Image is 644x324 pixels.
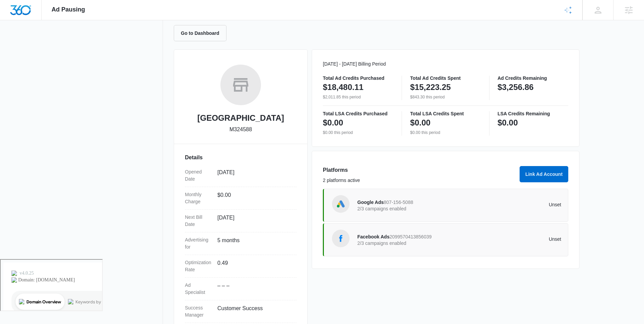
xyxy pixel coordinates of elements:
[323,76,393,80] p: Total Ad Credits Purchased
[75,40,114,44] div: Keywords by Traffic
[185,300,296,323] div: Success ManagerCustomer Success
[410,76,481,80] p: Total Ad Credits Spent
[185,210,296,232] div: Next Bill Date[DATE]
[459,202,562,207] p: Unset
[323,82,363,93] p: $18,480.11
[357,241,459,246] p: 2/3 campaigns enabled
[230,125,252,134] p: M324588
[185,304,212,319] dt: Success Manager
[357,200,384,205] span: Google Ads
[323,117,343,128] p: $0.00
[217,214,291,228] dd: [DATE]
[185,278,296,300] div: Ad Specialist– – –
[389,234,432,239] span: 2099570413856039
[185,168,212,183] dt: Opened Date
[323,189,568,222] a: Google AdsGoogle Ads807-156-50882/3 campaigns enabledUnset
[185,232,296,255] div: Advertising for5 months
[323,130,393,136] p: $0.00 this period
[18,39,24,45] img: tab_domain_overview_orange.svg
[185,164,296,187] div: Opened Date[DATE]
[410,130,481,136] p: $0.00 this period
[217,304,291,319] dd: Customer Success
[11,11,16,16] img: logo_orange.svg
[357,206,459,211] p: 2/3 campaigns enabled
[410,82,451,93] p: $15,223.25
[323,177,516,184] p: 2 platforms active
[520,166,568,182] button: Link Ad Account
[185,187,296,210] div: Monthly Charge$0.00
[323,94,393,100] p: $2,011.85 this period
[185,214,212,228] dt: Next Bill Date
[498,117,518,128] p: $0.00
[323,111,393,116] p: Total LSA Credits Purchased
[18,18,74,23] div: Domain: [DOMAIN_NAME]
[67,39,73,45] img: tab_keywords_by_traffic_grey.svg
[323,166,516,174] h3: Platforms
[410,94,481,100] p: $843.30 this period
[357,234,389,239] span: Facebook Ads
[185,282,212,296] dt: Ad Specialist
[323,61,568,68] p: [DATE] - [DATE] Billing Period
[185,255,296,278] div: Optimization Rate0.49
[185,236,212,251] dt: Advertising for
[52,6,85,13] span: Ad Pausing
[11,18,16,23] img: website_grey.svg
[217,191,291,205] dd: $0.00
[498,76,568,80] p: Ad Credits Remaining
[185,259,212,273] dt: Optimization Rate
[174,30,231,36] a: Go to Dashboard
[384,200,413,205] span: 807-156-5088
[174,25,226,41] button: Go to Dashboard
[26,40,61,44] div: Domain Overview
[217,259,291,273] dd: 0.49
[217,282,291,296] dd: – – –
[336,233,346,244] img: Facebook Ads
[459,237,562,241] p: Unset
[498,82,534,93] p: $3,256.86
[217,168,291,183] dd: [DATE]
[185,154,296,162] h3: Details
[336,199,346,209] img: Google Ads
[410,117,430,128] p: $0.00
[323,223,568,256] a: Facebook AdsFacebook Ads20995704138560392/3 campaigns enabledUnset
[498,111,568,116] p: LSA Credits Remaining
[19,11,33,16] div: v 4.0.25
[410,111,481,116] p: Total LSA Credits Spent
[185,191,212,205] dt: Monthly Charge
[217,236,291,251] dd: 5 months
[197,112,284,124] h2: [GEOGRAPHIC_DATA]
